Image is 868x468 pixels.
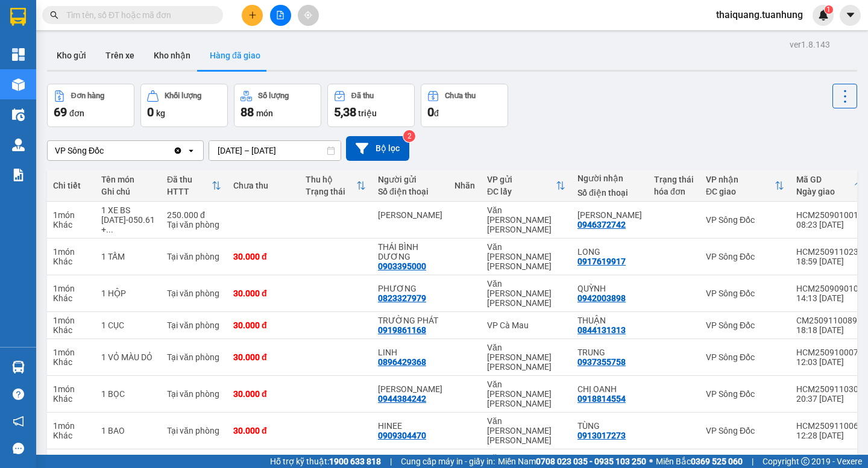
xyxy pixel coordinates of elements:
[421,84,508,127] button: Chưa thu0đ
[706,352,784,362] div: VP Sông Đốc
[233,320,294,330] div: 30.000 đ
[13,443,24,454] span: message
[167,187,212,196] div: HTTT
[53,257,89,266] div: Khác
[577,421,642,431] div: TÙNG
[200,41,270,70] button: Hàng đã giao
[167,175,212,184] div: Đã thu
[481,170,571,202] th: Toggle SortBy
[53,293,89,303] div: Khác
[69,108,84,118] span: đơn
[796,384,863,394] div: HCM2509110301
[577,247,642,257] div: LONG
[167,289,221,298] div: Tại văn phòng
[144,41,200,70] button: Kho nhận
[47,84,134,127] button: Đơn hàng69đơn
[796,431,863,440] div: 12:28 [DATE]
[577,257,626,266] div: 0917619917
[233,352,294,362] div: 30.000 đ
[53,384,89,394] div: 1 món
[654,175,694,184] div: Trạng thái
[106,225,113,234] span: ...
[53,394,89,404] div: Khác
[706,389,784,399] div: VP Sông Đốc
[818,10,829,20] img: icon-new-feature
[54,105,67,119] span: 69
[577,188,642,198] div: Số điện thoại
[242,5,263,26] button: plus
[378,348,442,357] div: LINH
[378,242,442,261] div: THÁI BÌNH DƯƠNG
[53,348,89,357] div: 1 món
[101,187,155,196] div: Ghi chú
[101,289,155,298] div: 1 HỘP
[454,181,475,190] div: Nhãn
[706,320,784,330] div: VP Sông Đốc
[434,108,439,118] span: đ
[5,75,145,95] b: GỬI : VP Sông Đốc
[487,175,556,184] div: VP gửi
[378,357,426,367] div: 0896429368
[147,105,154,119] span: 0
[233,181,294,190] div: Chưa thu
[577,431,626,440] div: 0913017273
[270,5,291,26] button: file-add
[101,389,155,399] div: 1 BỌC
[577,384,642,394] div: CHỊ OANH
[186,146,196,155] svg: open
[796,325,863,335] div: 18:18 [DATE]
[796,316,863,325] div: CM2509110089
[173,146,183,155] svg: Clear value
[654,187,694,196] div: hóa đơn
[378,175,442,184] div: Người gửi
[13,416,24,427] span: notification
[12,169,25,181] img: solution-icon
[498,455,646,468] span: Miền Nam
[706,187,775,196] div: ĐC giao
[378,431,426,440] div: 0909304470
[69,44,79,54] span: phone
[306,175,356,184] div: Thu hộ
[156,108,165,118] span: kg
[796,284,863,293] div: HCM2509090101
[577,348,642,357] div: TRUNG
[12,48,25,61] img: dashboard-icon
[801,457,810,466] span: copyright
[796,187,854,196] div: Ngày giao
[577,325,626,335] div: 0844131313
[47,41,96,70] button: Kho gửi
[12,108,25,121] img: warehouse-icon
[270,455,381,468] span: Hỗ trợ kỹ thuật:
[487,205,565,234] div: Văn [PERSON_NAME] [PERSON_NAME]
[691,457,743,466] strong: 0369 525 060
[401,455,495,468] span: Cung cấp máy in - giấy in:
[101,426,155,435] div: 1 BAO
[487,416,565,445] div: Văn [PERSON_NAME] [PERSON_NAME]
[140,84,228,127] button: Khối lượng0kg
[53,210,89,220] div: 1 món
[796,175,854,184] div: Mã GD
[53,357,89,367] div: Khác
[351,92,374,100] div: Đã thu
[487,343,565,372] div: Văn [PERSON_NAME] [PERSON_NAME]
[378,394,426,404] div: 0944384242
[167,252,221,261] div: Tại văn phòng
[53,247,89,257] div: 1 món
[53,220,89,229] div: Khác
[71,92,104,100] div: Đơn hàng
[487,242,565,271] div: Văn [PERSON_NAME] [PERSON_NAME]
[10,8,26,26] img: logo-vxr
[304,11,312,19] span: aim
[167,352,221,362] div: Tại văn phòng
[390,455,392,468] span: |
[752,455,753,468] span: |
[427,105,434,119] span: 0
[577,220,626,229] div: 0946372742
[233,252,294,261] div: 30.000 đ
[334,105,356,119] span: 5,38
[69,29,79,39] span: environment
[845,10,856,20] span: caret-down
[706,289,784,298] div: VP Sông Đốc
[167,220,221,229] div: Tại văn phòng
[378,384,442,394] div: MỸ HUYỀN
